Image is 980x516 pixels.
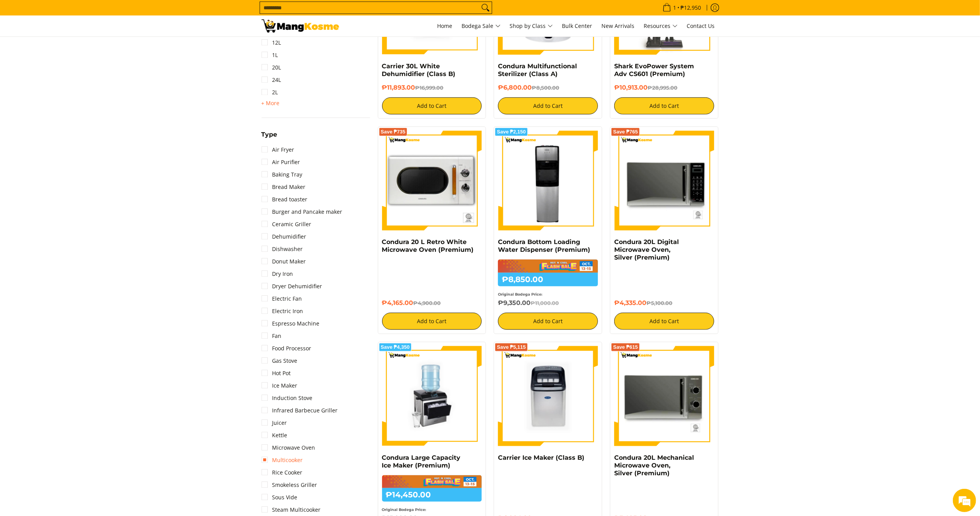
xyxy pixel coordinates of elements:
span: 1 [672,5,678,10]
h6: ₱4,335.00 [614,299,714,307]
img: Carrier Ice Maker (Class B) [498,346,598,446]
span: Shop by Class [510,21,553,31]
a: New Arrivals [598,16,639,36]
a: Home [434,16,456,36]
a: Smokeless Griller [262,479,317,491]
a: Microwave Oven [262,442,315,454]
a: Induction Stove [262,392,313,404]
del: ₱5,100.00 [646,300,672,306]
summary: Open [262,99,280,108]
img: Condura 20L Mechanical Microwave Oven, Silver (Premium) [614,346,714,446]
a: Espresso Machine [262,317,320,330]
a: Ice Maker [262,379,298,392]
h6: ₱14,450.00 [382,488,482,502]
del: ₱16,999.00 [415,85,444,91]
span: ₱12,950 [680,5,703,10]
a: Resources [640,16,682,36]
a: Baking Tray [262,168,303,181]
a: Bread Maker [262,181,306,193]
button: Add to Cart [614,313,714,330]
a: Dishwasher [262,243,303,255]
span: Save ₱4,350 [381,345,410,350]
button: Search [479,2,492,14]
span: New Arrivals [602,22,635,29]
del: ₱28,995.00 [648,85,677,91]
a: Carrier Ice Maker (Class B) [498,454,584,461]
a: Ceramic Griller [262,218,312,230]
a: Carrier 30L White Dehumidifier (Class B) [382,62,456,78]
span: + More [262,100,280,106]
a: Dryer Dehumidifier [262,280,322,293]
span: Contact Us [687,22,715,29]
a: 2L [262,86,278,99]
span: Home [437,22,453,29]
span: Bulk Center [562,22,592,29]
a: Electric Fan [262,293,302,305]
img: 20-liter-digital-microwave-oven-silver-full-front-view-mang-kosme [614,131,714,231]
a: Burger and Pancake maker [262,206,343,218]
a: Condura 20L Digital Microwave Oven, Silver (Premium) [614,238,679,261]
span: Save ₱2,150 [497,130,526,134]
a: Food Processor [262,342,312,355]
span: Save ₱615 [613,345,638,350]
del: ₱11,000.00 [530,300,559,306]
span: Resources [644,21,678,31]
nav: Main Menu [347,16,719,36]
a: Sous Vide [262,491,298,504]
a: Air Purifier [262,156,300,168]
h6: ₱4,165.00 [382,299,482,307]
a: Shop by Class [506,16,557,36]
span: Bodega Sale [462,21,501,31]
a: Electric Iron [262,305,303,317]
img: Condura Bottom Loading Water Dispenser (Premium) [498,131,598,231]
span: • [660,3,704,12]
a: 24L [262,74,281,86]
a: Hot Pot [262,367,291,379]
img: Small Appliances l Mang Kosme: Home Appliances Warehouse Sale [262,19,339,33]
span: Type [262,132,277,138]
a: Infrared Barbecue Griller [262,404,338,417]
img: https://mangkosme.com/products/condura-large-capacity-ice-maker-premium [382,346,482,446]
a: 1L [262,49,278,61]
small: Original Bodega Price: [498,292,543,296]
a: Shark EvoPower System Adv CS601 (Premium) [614,62,694,78]
a: Dry Iron [262,268,293,280]
a: Condura Multifunctional Sterilizer (Class A) [498,62,577,78]
a: Condura 20 L Retro White Microwave Oven (Premium) [382,238,474,253]
a: Steam Multicooker [262,504,321,516]
a: Contact Us [683,16,719,36]
button: Add to Cart [382,313,482,330]
button: Add to Cart [614,97,714,114]
small: Original Bodega Price: [382,507,427,512]
a: Condura 20L Mechanical Microwave Oven, Silver (Premium) [614,454,694,477]
a: 12L [262,36,281,49]
a: Kettle [262,429,288,442]
a: Juicer [262,417,287,429]
del: ₱4,900.00 [413,300,441,306]
del: ₱8,500.00 [532,85,559,91]
h6: ₱10,913.00 [614,84,714,92]
span: Save ₱765 [613,130,638,134]
a: Multicooker [262,454,303,466]
a: Bulk Center [558,16,596,36]
span: Save ₱735 [381,130,406,134]
h6: ₱9,350.00 [498,299,598,307]
button: Add to Cart [382,97,482,114]
span: Save ₱5,115 [497,345,526,350]
a: Dehumidifier [262,230,307,243]
a: Air Fryer [262,144,295,156]
a: 20L [262,61,281,74]
button: Add to Cart [498,313,598,330]
a: Fan [262,330,282,342]
a: Bread toaster [262,193,308,206]
a: Rice Cooker [262,466,303,479]
h6: ₱11,893.00 [382,84,482,92]
a: Gas Stove [262,355,298,367]
a: Condura Large Capacity Ice Maker (Premium) [382,454,461,469]
button: Add to Cart [498,97,598,114]
a: Donut Maker [262,255,306,268]
h6: ₱8,850.00 [498,273,598,286]
h6: ₱6,800.00 [498,84,598,92]
summary: Open [262,132,277,144]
